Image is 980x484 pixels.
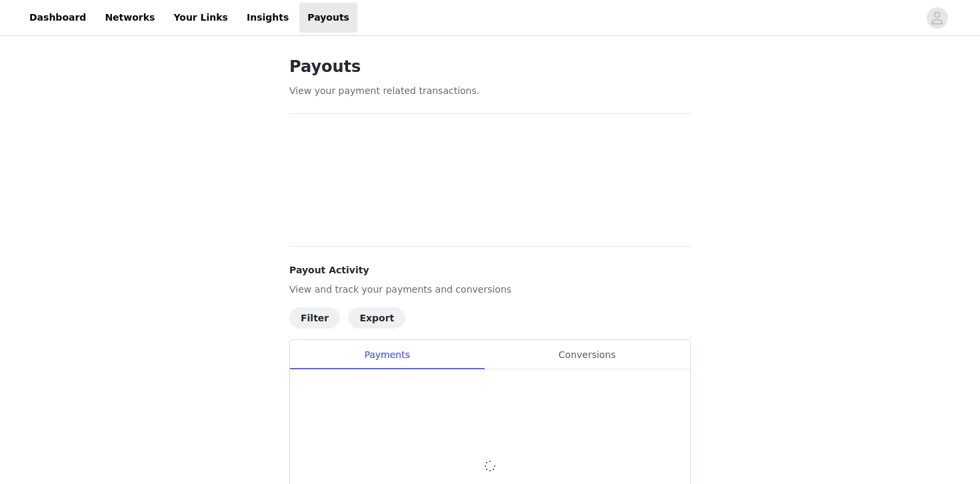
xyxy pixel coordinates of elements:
a: Dashboard [21,3,94,33]
h4: Payout Activity [289,263,691,277]
a: Insights [239,3,297,33]
a: Your Links [165,3,236,33]
p: View and track your payments and conversions [289,283,691,297]
a: Networks [97,3,163,33]
div: Payments [290,340,484,370]
div: Conversions [484,340,690,370]
div: avatar [931,7,943,29]
h1: Payouts [289,55,691,79]
button: Export [348,307,405,329]
p: View your payment related transactions. [289,84,691,98]
a: Payouts [299,3,357,33]
button: Filter [289,307,340,329]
